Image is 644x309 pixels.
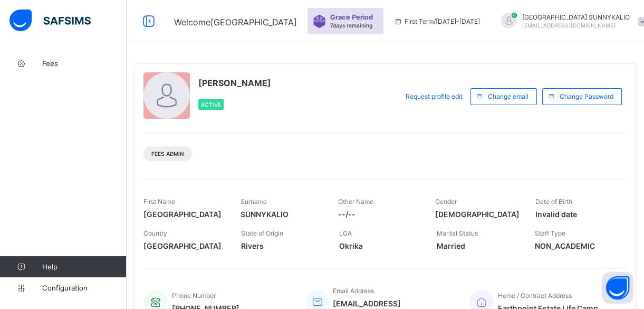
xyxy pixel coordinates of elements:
[437,241,518,250] span: Married
[198,78,271,88] span: [PERSON_NAME]
[338,198,373,205] span: Other Name
[143,241,225,250] span: [GEOGRAPHIC_DATA]
[560,92,613,100] span: Change Password
[330,13,373,21] span: Grace Period
[241,210,322,219] span: SUNNYKALIO
[394,17,480,25] span: session/term information
[174,17,297,27] span: Welcome [GEOGRAPHIC_DATA]
[241,198,267,205] span: Surname
[9,10,91,32] img: safsims
[241,229,283,237] span: State of Origin
[498,292,572,299] span: Home / Contract Address
[435,210,520,219] span: [DEMOGRAPHIC_DATA]
[201,101,221,108] span: Active
[535,229,565,237] span: Staff Type
[535,210,617,219] span: Invalid date
[339,241,421,250] span: Okrika
[338,210,419,219] span: --/--
[143,198,175,205] span: First Name
[522,13,630,21] span: [GEOGRAPHIC_DATA] SUNNYKALIO
[488,92,528,100] span: Change email
[42,284,126,292] span: Configuration
[241,241,323,250] span: Rivers
[437,229,478,237] span: Marital Status
[42,263,126,271] span: Help
[535,198,572,205] span: Date of Birth
[143,210,225,219] span: [GEOGRAPHIC_DATA]
[339,229,352,237] span: LGA
[406,92,463,100] span: Request profile edit
[143,229,167,237] span: Country
[602,272,633,304] button: Open asap
[333,287,374,295] span: Email Address
[535,241,617,250] span: NON_ACADEMIC
[42,59,127,68] span: Fees
[151,151,184,157] span: Fees Admin
[313,15,326,28] img: sticker-purple.71386a28dfed39d6af7621340158ba97.svg
[330,22,372,29] span: 7 days remaining
[172,292,216,299] span: Phone Number
[522,22,616,29] span: [EMAIL_ADDRESS][DOMAIN_NAME]
[435,198,457,205] span: Gender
